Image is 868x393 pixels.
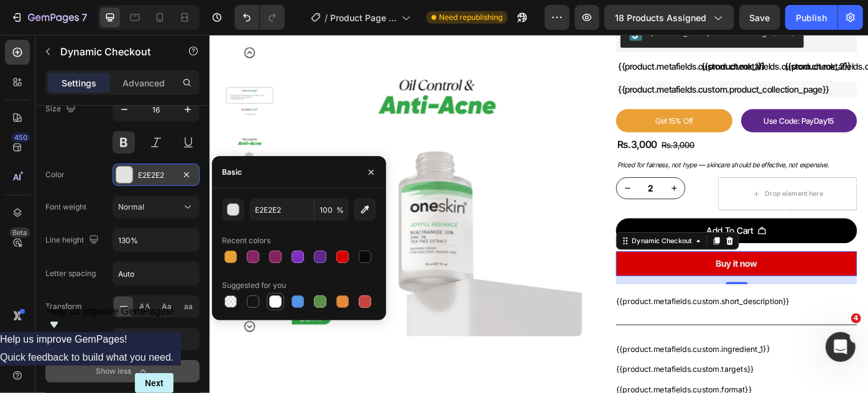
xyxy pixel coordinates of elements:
div: 450 [12,132,30,142]
span: Need republishing [439,12,502,23]
input: quantity [486,162,514,185]
div: Recent colors [222,235,270,246]
div: Transform [45,301,82,312]
span: / [325,11,328,24]
div: Buy it now [574,252,621,266]
input: Eg: FFFFFF [249,198,314,221]
div: Rs.3,000 [511,118,551,132]
span: % [336,205,344,216]
button: Publish [785,5,838,30]
button: Buy it now [461,245,734,273]
div: {{product.metafields.custom.check_3}} [652,28,731,43]
button: decrement [461,162,486,185]
p: Priced for fairness, not hype — skincare should be effective, not expensive. [462,141,732,154]
button: Add To Cart [461,208,734,236]
div: Suggested for you [222,280,286,291]
div: {{product.metafields.custom.targets}} [461,372,617,385]
div: Size [45,101,78,118]
div: Undo/Redo [234,5,285,30]
button: Normal [113,196,200,218]
div: {{product.metafields.custom.short_description}} [461,295,734,308]
iframe: Intercom live chat [826,332,856,362]
span: 18 products assigned [615,11,706,24]
span: Help us improve GemPages! [47,306,174,317]
input: Auto [113,262,199,285]
span: Save [750,12,770,23]
button: increment [514,162,539,185]
div: Basic [222,167,242,178]
div: Drop element here [630,175,696,185]
button: 7 [5,5,93,30]
input: Auto [113,229,199,251]
iframe: Design area [210,35,868,393]
button: 18 products assigned [604,5,734,30]
div: Line height [45,232,101,249]
span: aa [185,301,193,312]
div: Beta [9,228,30,238]
div: Add To Cart [563,215,616,228]
div: Letter spacing [45,268,96,279]
div: {{product.metafields.custom.product_collection_page}} [463,54,731,69]
p: Get 15% Off [505,91,548,103]
button: Show survey - Help us improve GemPages! [47,306,174,332]
button: <p>Get 15% Off</p> [461,84,592,110]
div: Rs.3,000 [461,113,509,136]
span: AA [140,301,151,312]
span: Normal [118,202,144,211]
span: 4 [851,313,861,323]
div: Publish [796,11,827,24]
button: <p>Use Code: PayDay15</p> [603,84,734,110]
div: Font weight [45,201,86,213]
div: Dynamic Checkout [476,228,549,239]
div: {{product.metafields.custom.ingredient_1}} [461,349,635,362]
p: Settings [62,76,96,90]
span: Product Page - [DATE] 13:09:54 [330,11,397,24]
button: Save [739,5,780,30]
div: E2E2E2 [138,170,174,181]
span: Aa [162,301,172,312]
p: Dynamic Checkout [60,44,166,59]
p: 7 [81,10,87,25]
p: Use Code: PayDay15 [628,91,708,103]
div: Color [45,169,65,180]
p: Advanced [122,76,165,90]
